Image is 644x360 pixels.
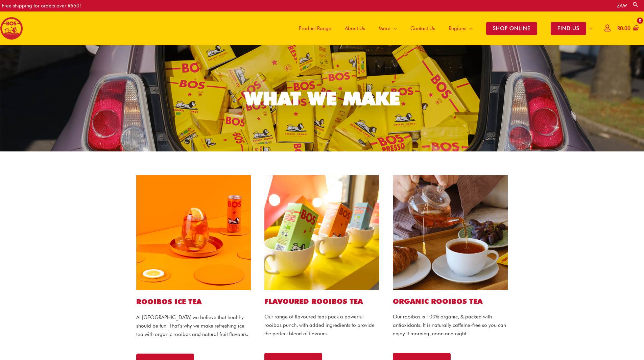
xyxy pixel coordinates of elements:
a: More [372,11,404,45]
a: SHOP ONLINE [479,11,544,45]
p: Our rooibos is 100% organic, & packed with antioxidants. It is naturally caffeine-free so you can... [393,313,508,338]
span: Product Range [299,18,331,39]
a: Regions [442,11,479,45]
span: R [617,25,620,31]
span: More [379,18,390,39]
span: About Us [345,18,365,39]
a: ZA [617,3,627,9]
p: At [GEOGRAPHIC_DATA] we believe that healthy should be fun. That’s why we make refreshing ice tea... [136,313,251,338]
bdi: 0.00 [617,25,630,31]
div: WHAT WE MAKE [244,89,400,108]
span: Regions [449,18,466,39]
img: bos tea bags website1 [393,175,508,290]
span: Contact Us [410,18,435,39]
p: Our range of flavoured teas pack a powerful rooibos punch, with added ingredients to provide the ... [264,313,379,338]
h2: Flavoured ROOIBOS TEA [264,297,379,306]
a: About Us [338,11,372,45]
a: View Shopping Cart, empty [616,21,639,36]
span: SHOP ONLINE [486,22,537,35]
a: Contact Us [404,11,442,45]
h1: ROOIBOS ICE TEA [136,297,251,307]
nav: Site Navigation [287,11,599,45]
h2: Organic ROOIBOS TEA [393,297,508,306]
span: FIND US [551,22,586,35]
a: Search button [632,1,639,8]
a: Product Range [292,11,338,45]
